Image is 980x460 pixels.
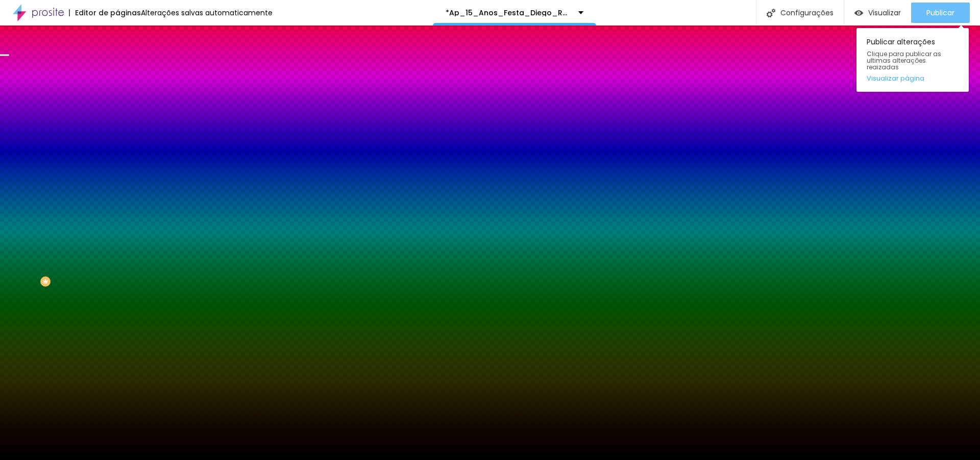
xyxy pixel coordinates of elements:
[141,9,273,16] div: Alterações salvas automaticamente
[867,50,959,71] span: Clique para publicar as ultimas alterações reaizadas
[867,75,959,82] a: Visualizar página
[926,9,954,17] span: Publicar
[868,9,901,17] span: Visualizar
[856,28,969,92] div: Publicar alterações
[69,9,141,16] div: Editor de páginas
[911,3,970,23] button: Publicar
[854,9,863,17] img: view-1.svg
[446,9,571,16] p: *Ap_15_Anos_Festa_Diego_Rocha
[767,9,775,17] img: Icone
[844,3,911,23] button: Visualizar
